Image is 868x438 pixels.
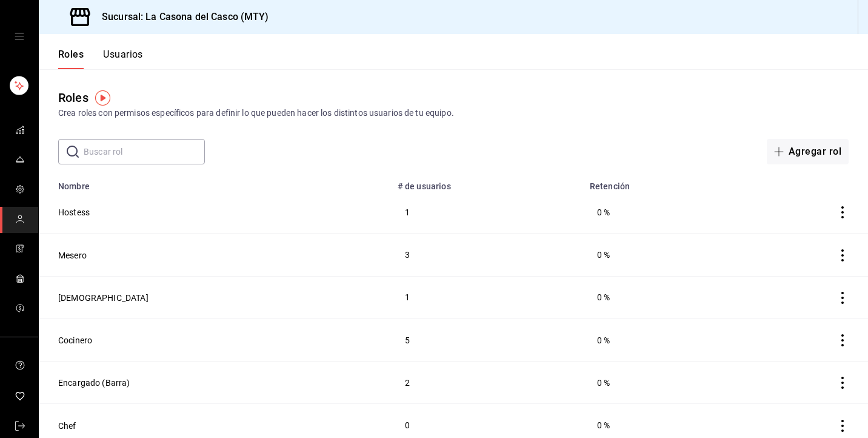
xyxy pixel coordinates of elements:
[92,10,269,24] h3: Sucursal: La Casona del Casco (MTY)
[767,139,849,164] button: Agregar rol
[583,276,738,318] td: 0 %
[103,49,143,69] button: Usuarios
[84,140,205,164] input: Buscar rol
[58,420,76,432] button: Chef
[836,249,849,261] button: actions
[58,206,90,218] button: Hostess
[58,334,92,346] button: Cocinero
[58,89,88,107] div: Roles
[390,318,583,361] td: 5
[95,90,110,106] img: Tooltip marker
[58,49,84,69] button: Roles
[390,191,583,234] td: 1
[836,420,849,432] button: actions
[583,318,738,361] td: 0 %
[390,362,583,404] td: 2
[836,377,849,389] button: actions
[58,292,149,304] button: [DEMOGRAPHIC_DATA]
[39,174,390,191] th: Nombre
[15,32,24,41] button: open drawer
[583,362,738,404] td: 0 %
[390,276,583,318] td: 1
[583,234,738,276] td: 0 %
[836,292,849,304] button: actions
[58,249,87,261] button: Mesero
[58,377,130,389] button: Encargado (Barra)
[583,191,738,234] td: 0 %
[58,107,849,120] div: Crea roles con permisos específicos para definir lo que pueden hacer los distintos usuarios de tu...
[58,49,143,69] div: navigation tabs
[390,174,583,191] th: # de usuarios
[836,206,849,218] button: actions
[390,234,583,276] td: 3
[583,174,738,191] th: Retención
[836,334,849,346] button: actions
